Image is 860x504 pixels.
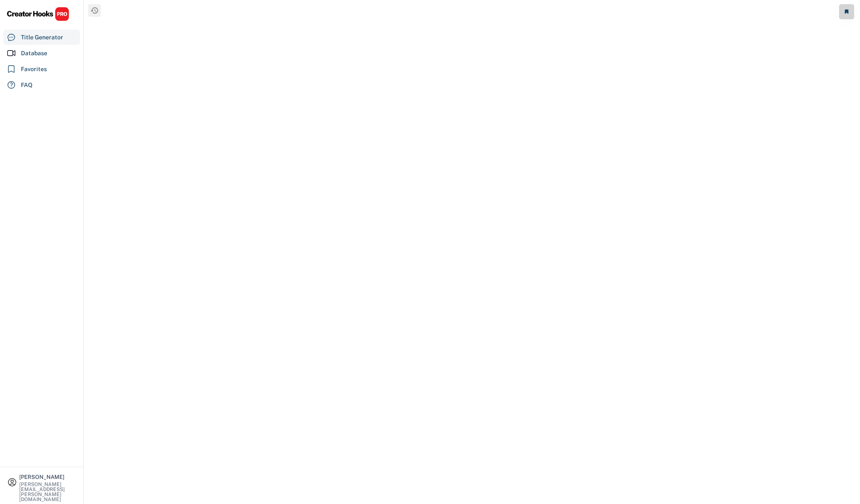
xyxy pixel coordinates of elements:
div: [PERSON_NAME][EMAIL_ADDRESS][PERSON_NAME][DOMAIN_NAME] [19,482,76,502]
img: CHPRO%20Logo.svg [7,7,69,21]
div: Database [21,49,47,58]
div: Title Generator [21,33,63,42]
div: Favorites [21,65,47,74]
div: [PERSON_NAME] [19,474,76,480]
div: FAQ [21,81,33,90]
